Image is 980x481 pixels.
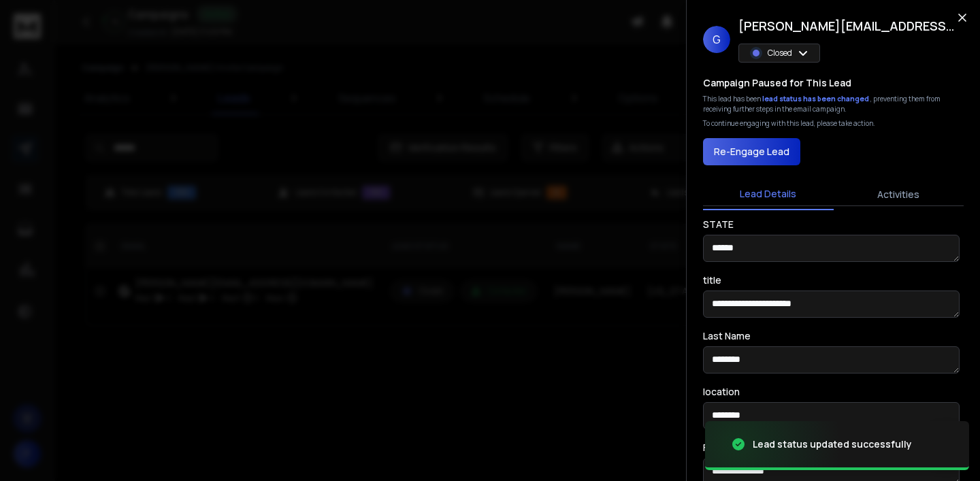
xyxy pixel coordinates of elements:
button: Activities [834,180,964,210]
p: To continue engaging with this lead, please take action. [703,118,875,129]
span: G [703,26,730,53]
button: Lead Details [703,179,834,210]
label: location [703,387,740,397]
p: Closed [768,48,792,59]
div: Lead status updated successfully [753,437,912,451]
label: Last Name [703,331,751,341]
div: This lead has been , preventing them from receiving further steps in the email campaign. [703,94,964,114]
h3: Campaign Paused for This Lead [703,76,851,90]
h1: [PERSON_NAME][EMAIL_ADDRESS][DOMAIN_NAME] [738,16,956,35]
button: Re-Engage Lead [703,138,800,165]
label: STATE [703,220,734,229]
span: lead status has been changed [762,94,870,103]
label: title [703,276,721,285]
